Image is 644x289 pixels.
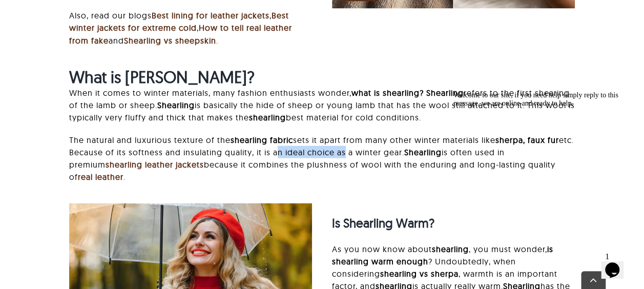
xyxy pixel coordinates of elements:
[332,243,553,266] strong: is shearling warm enough
[351,87,424,97] strong: what is shearling?
[106,159,204,169] a: shearling leather jackets
[69,9,312,46] p: Also, read our blogs , , and .
[249,112,286,122] strong: shearling
[157,99,195,110] strong: Shearling
[69,133,575,182] p: The natural and luxurious texture of the sets it apart from many other winter materials like etc....
[78,171,123,181] a: real leather
[124,35,216,45] a: Shearling vs sheepskin
[4,4,189,20] div: Welcome to our site, if you need help simply reply to this message, we are online and ready to help.
[426,87,464,97] strong: Shearling
[69,10,289,33] a: Best winter jackets for extreme cold
[449,87,634,243] iframe: chat widget
[69,86,575,123] p: When it comes to winter materials, many fashion enthusiasts wonder, refers to the first shearing ...
[380,268,459,278] strong: shearling vs sherpa
[332,215,434,230] strong: Is Shearling Warm?
[152,10,269,20] a: Best lining for leather jackets
[69,23,292,45] a: How to tell real leather from fake
[432,243,469,254] strong: shearling
[231,134,293,144] strong: shearling fabric
[69,66,255,87] strong: What is [PERSON_NAME]?
[601,248,634,279] iframe: chat widget
[4,4,169,20] span: Welcome to our site, if you need help simply reply to this message, we are online and ready to help.
[404,147,442,157] strong: Shearling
